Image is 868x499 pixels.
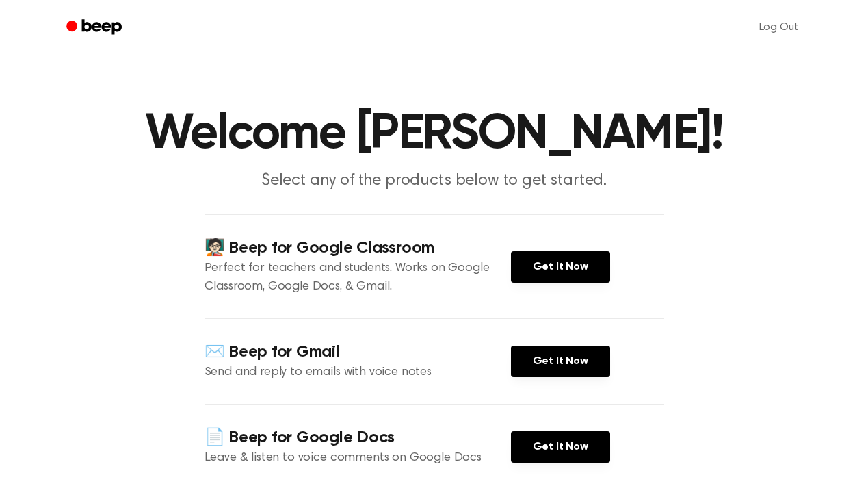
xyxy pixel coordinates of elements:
p: Select any of the products below to get started. [172,170,697,192]
p: Send and reply to emails with voice notes [205,363,511,382]
a: Get It Now [511,251,610,283]
h4: 🧑🏻‍🏫 Beep for Google Classroom [205,237,511,259]
p: Leave & listen to voice comments on Google Docs [205,449,511,468]
p: Perfect for teachers and students. Works on Google Classroom, Google Docs, & Gmail. [205,259,511,296]
h4: 📄 Beep for Google Docs [205,426,511,449]
a: Beep [57,14,134,41]
a: Get It Now [511,431,610,463]
h4: ✉️ Beep for Gmail [205,341,511,363]
h1: Welcome [PERSON_NAME]! [84,110,785,159]
a: Get It Now [511,346,610,377]
a: Log Out [746,11,812,44]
